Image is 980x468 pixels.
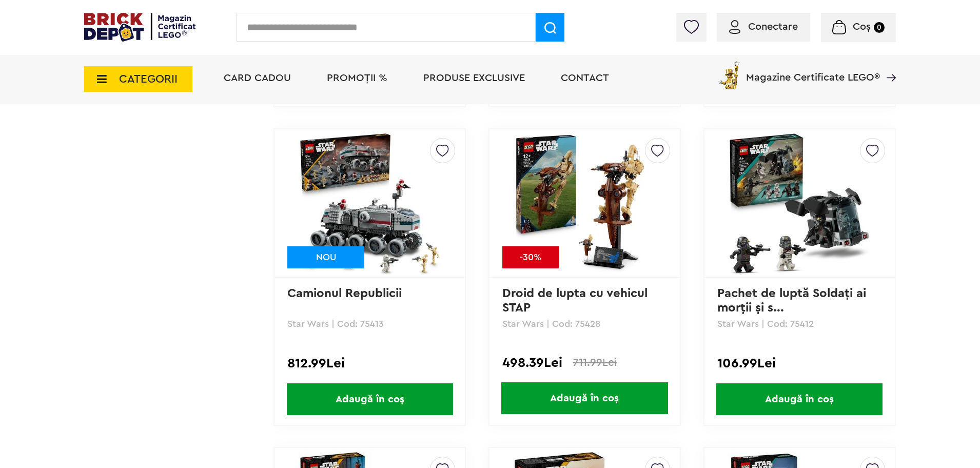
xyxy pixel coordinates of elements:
[704,383,895,415] a: Adaugă în coș
[224,73,291,83] a: Card Cadou
[287,287,402,300] a: Camionul Republicii
[501,382,668,414] span: Adaugă în coș
[561,73,609,83] a: Contact
[502,319,667,328] p: Star Wars | Cod: 75428
[880,59,896,69] a: Magazine Certificate LEGO®
[298,131,442,275] img: Camionul Republicii
[513,131,656,275] img: Droid de lupta cu vehicul STAP
[287,357,452,370] div: 812.99Lei
[275,383,465,415] a: Adaugă în coș
[874,22,885,33] small: 0
[489,382,680,414] a: Adaugă în coș
[716,383,883,415] span: Adaugă în coș
[746,59,880,83] span: Magazine Certificate LEGO®
[728,131,871,275] img: Pachet de luptă Soldaţi ai morţii şi soldaţi ai nopţii
[423,73,525,83] a: Produse exclusive
[729,22,798,32] a: Conectare
[327,73,387,83] a: PROMOȚII %
[287,383,453,415] span: Adaugă în coș
[119,73,178,85] span: CATEGORII
[853,22,871,32] span: Coș
[573,357,617,368] span: 711.99Lei
[502,357,562,369] span: 498.39Lei
[287,319,452,328] p: Star Wars | Cod: 75413
[717,287,870,314] a: Pachet de luptă Soldaţi ai morţii şi s...
[287,246,364,268] div: NOU
[717,319,882,328] p: Star Wars | Cod: 75412
[717,357,882,370] div: 106.99Lei
[748,22,798,32] span: Conectare
[502,287,651,314] a: Droid de lupta cu vehicul STAP
[502,246,559,268] div: -30%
